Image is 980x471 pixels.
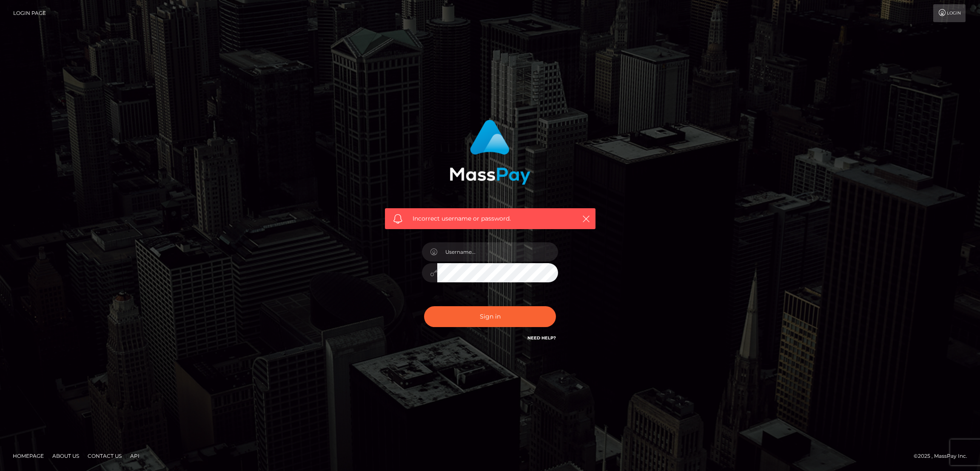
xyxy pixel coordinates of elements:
a: About Us [49,449,83,462]
a: API [127,449,143,462]
a: Homepage [9,449,47,462]
a: Login [933,4,966,22]
input: Username... [437,242,558,261]
img: MassPay Login [450,120,530,185]
span: Incorrect username or password. [413,214,568,223]
a: Contact Us [84,449,125,462]
a: Need Help? [527,335,556,341]
div: © 2025 , MassPay Inc. [914,451,974,461]
button: Sign in [424,306,556,327]
a: Login Page [13,4,46,22]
